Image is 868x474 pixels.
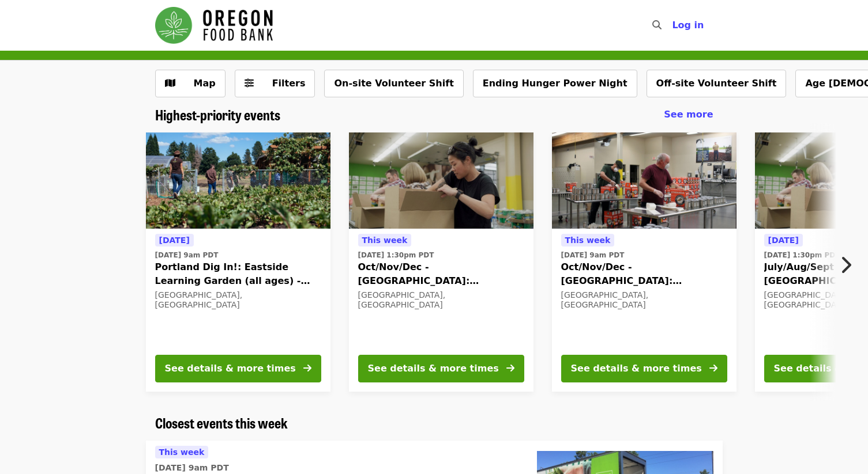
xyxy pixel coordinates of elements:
[155,104,280,124] span: Highest-priority events
[159,236,190,245] span: [DATE]
[830,249,868,281] button: Next item
[155,260,321,288] span: Portland Dig In!: Eastside Learning Garden (all ages) - Aug/Sept/Oct
[155,250,219,260] time: [DATE] 9am PDT
[552,132,737,229] img: Oct/Nov/Dec - Portland: Repack/Sort (age 16+) organized by Oregon Food Bank
[647,70,787,97] button: Off-site Volunteer Shift
[303,363,311,374] i: arrow-right icon
[349,132,533,392] a: See details for "Oct/Nov/Dec - Portland: Repack/Sort (age 8+)"
[561,250,625,260] time: [DATE] 9am PDT
[155,7,273,44] img: Oregon Food Bank - Home
[358,355,524,382] button: See details & more times
[155,355,321,382] button: See details & more times
[358,260,524,288] span: Oct/Nov/Dec - [GEOGRAPHIC_DATA]: Repack/Sort (age [DEMOGRAPHIC_DATA]+)
[672,20,704,31] span: Log in
[235,70,315,97] button: Filters (0 selected)
[165,362,296,376] div: See details & more times
[324,70,463,97] button: On-site Volunteer Shift
[245,78,254,89] i: sliders-h icon
[358,250,434,260] time: [DATE] 1:30pm PDT
[155,107,280,123] a: Highest-priority events
[155,70,226,97] button: Show map view
[272,78,306,89] span: Filters
[561,260,727,288] span: Oct/Nov/Dec - [GEOGRAPHIC_DATA]: Repack/Sort (age [DEMOGRAPHIC_DATA]+)
[368,362,499,376] div: See details & more times
[552,132,737,392] a: See details for "Oct/Nov/Dec - Portland: Repack/Sort (age 16+)"
[663,14,713,37] button: Log in
[146,107,723,123] div: Highest-priority events
[159,448,205,457] span: This week
[668,12,678,39] input: Search
[473,70,637,97] button: Ending Hunger Power Night
[194,78,216,89] span: Map
[561,355,727,382] button: See details & more times
[764,250,840,260] time: [DATE] 1:30pm PDT
[571,362,702,376] div: See details & more times
[565,236,611,245] span: This week
[155,290,321,310] div: [GEOGRAPHIC_DATA], [GEOGRAPHIC_DATA]
[165,78,175,89] i: map icon
[146,132,330,392] a: See details for "Portland Dig In!: Eastside Learning Garden (all ages) - Aug/Sept/Oct"
[768,236,799,245] span: [DATE]
[561,290,727,310] div: [GEOGRAPHIC_DATA], [GEOGRAPHIC_DATA]
[349,132,533,229] img: Oct/Nov/Dec - Portland: Repack/Sort (age 8+) organized by Oregon Food Bank
[664,109,713,120] span: See more
[840,254,851,276] i: chevron-right icon
[362,236,408,245] span: This week
[664,108,713,122] a: See more
[146,132,330,229] img: Portland Dig In!: Eastside Learning Garden (all ages) - Aug/Sept/Oct organized by Oregon Food Bank
[506,363,514,374] i: arrow-right icon
[155,462,229,474] time: [DATE] 9am PDT
[155,412,288,433] span: Closest events this week
[358,290,524,310] div: [GEOGRAPHIC_DATA], [GEOGRAPHIC_DATA]
[709,363,717,374] i: arrow-right icon
[652,20,662,31] i: search icon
